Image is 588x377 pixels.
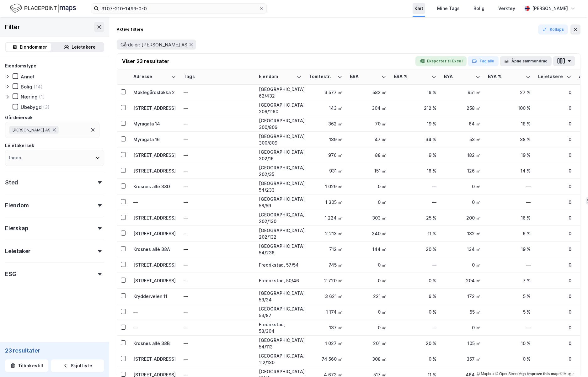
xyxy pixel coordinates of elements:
div: Eiendom [5,202,29,209]
div: 931 ㎡ [309,167,342,174]
div: Eiendomstype [5,62,36,70]
div: 1 305 ㎡ [309,199,342,205]
div: — [184,354,251,364]
div: BYA [444,74,473,80]
div: 172 ㎡ [444,293,480,300]
div: Bolig [473,5,484,12]
div: — [184,307,251,317]
div: 105 ㎡ [444,340,480,347]
div: 204 ㎡ [444,277,480,284]
div: — [184,135,251,145]
div: 182 ㎡ [444,152,480,158]
div: — [394,183,436,190]
div: 9 % [394,152,436,158]
div: 258 ㎡ [444,105,480,111]
div: 240 ㎡ [350,230,386,237]
div: Eiendommer [20,43,47,51]
div: Leietaker [5,247,30,255]
div: Sted [5,179,18,186]
div: 0 % [488,356,531,362]
div: 55 ㎡ [444,309,480,315]
div: 53 ㎡ [444,136,480,143]
div: [GEOGRAPHIC_DATA], 54/113 [259,337,302,350]
div: — [184,103,251,113]
div: — [184,150,251,160]
div: 20 % [394,246,436,252]
div: 151 ㎡ [350,167,386,174]
div: [GEOGRAPHIC_DATA], 54/236 [259,243,302,256]
div: 23 resultater [5,347,104,354]
input: Søk på adresse, matrikkel, gårdeiere, leietakere eller personer [99,4,259,13]
div: 14 % [488,167,531,174]
div: 951 ㎡ [444,89,480,96]
div: — [184,166,251,176]
div: Kart [414,5,423,12]
div: 2 720 ㎡ [309,277,342,284]
div: — [394,324,436,331]
div: [GEOGRAPHIC_DATA], 112/130 [259,353,302,366]
div: 362 ㎡ [309,120,342,127]
div: BYA % [488,74,523,80]
div: Krosnes allé 38A [133,246,176,252]
div: 0 [538,183,571,190]
div: 139 ㎡ [309,136,342,143]
div: Viser 23 resultater [122,57,169,65]
div: 304 ㎡ [350,105,386,111]
div: [GEOGRAPHIC_DATA], 202/16 [259,149,302,162]
div: [GEOGRAPHIC_DATA], 300/809 [259,133,302,146]
div: Myragata 16 [133,136,176,143]
div: Mine Tags [437,5,460,12]
div: 6 % [488,230,531,237]
div: 0 [538,356,571,362]
div: Krosnes allé 38D [133,183,176,190]
div: 16 % [394,167,436,174]
div: 20 % [394,340,436,347]
div: — [184,291,251,301]
div: — [184,197,251,207]
div: 134 ㎡ [444,246,480,252]
div: [GEOGRAPHIC_DATA], 58/59 [259,196,302,209]
div: 0 ㎡ [444,199,480,205]
div: 0 [538,136,571,143]
div: 0 [538,199,571,205]
div: BRA [350,74,379,80]
div: 137 ㎡ [309,324,342,331]
div: Krosnes allé 38B [133,340,176,347]
div: — [133,309,176,315]
div: — [488,324,531,331]
div: 18 % [488,120,531,127]
div: [GEOGRAPHIC_DATA], 202/35 [259,164,302,178]
div: 19 % [488,246,531,252]
div: ESG [5,270,16,278]
div: 0 [538,324,571,331]
div: Aktive filtere [117,27,143,32]
div: [GEOGRAPHIC_DATA], 202/130 [259,211,302,225]
div: BRA % [394,74,429,80]
div: 0 [538,246,571,252]
div: 0 [538,105,571,111]
div: Møklegårdsløkka 2 [133,89,176,96]
div: 221 ㎡ [350,293,386,300]
div: 1 027 ㎡ [309,340,342,347]
div: — [394,199,436,205]
div: 100 % [488,105,531,111]
div: [STREET_ADDRESS] [133,262,176,268]
button: Tilbakestill [5,359,48,372]
div: — [488,183,531,190]
div: 132 ㎡ [444,230,480,237]
div: 11 % [394,230,436,237]
div: 16 % [394,89,436,96]
div: — [133,324,176,331]
div: 88 ㎡ [350,152,386,158]
div: — [184,119,251,129]
button: Skjul liste [51,359,104,372]
div: 0 [538,152,571,158]
div: 0 ㎡ [350,262,386,268]
div: 201 ㎡ [350,340,386,347]
div: 143 ㎡ [309,105,342,111]
div: — [184,276,251,286]
div: — [184,244,251,254]
div: 6 % [394,293,436,300]
div: Eierskap [5,225,28,232]
div: 0 [538,89,571,96]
